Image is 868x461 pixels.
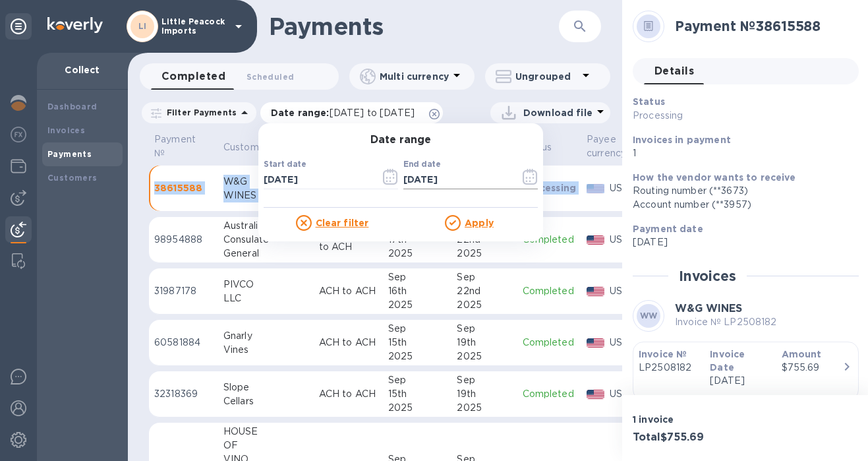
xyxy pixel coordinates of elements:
div: Account number (**3957) [633,198,848,212]
b: W&G WINES [675,302,742,315]
p: Completed [523,336,577,350]
p: Completed [523,284,577,298]
u: Apply [465,218,494,228]
p: Payee currency [587,133,626,160]
p: Invoice № LP2508182 [675,315,777,329]
div: Unpin categories [5,13,32,40]
p: 1 [633,146,848,160]
u: Clear filter [316,218,369,228]
div: LLC [223,292,308,305]
div: Australian [223,219,308,233]
img: USD [587,235,604,245]
p: ACH to ACH [319,336,378,350]
div: Vines [223,343,308,357]
p: Ungrouped [515,70,578,83]
div: Sep [457,322,511,336]
p: Date range : [271,106,421,119]
div: 19th [457,336,511,350]
span: Payment № [154,133,213,160]
p: LP2508182 [639,361,699,375]
div: Sep [457,373,511,387]
p: Little Peacock Imports [161,17,227,36]
h3: Date range [258,134,543,146]
p: Multi currency [380,70,449,83]
div: 15th [388,387,447,401]
img: Wallets [11,158,26,174]
div: General [223,247,308,261]
button: Invoice №LP2508182Invoice Date[DATE]Amount$755.69 [633,342,859,400]
b: WW [640,311,658,321]
span: Completed [161,67,225,86]
span: Customer [223,140,285,154]
img: Foreign exchange [11,127,26,142]
span: Status [523,140,569,154]
p: 38615588 [154,181,213,195]
span: Details [654,62,694,80]
p: USD [610,181,643,195]
div: 2025 [388,401,447,415]
p: [DATE] [710,374,770,388]
p: 31987178 [154,284,213,298]
div: 16th [388,284,447,298]
p: Processing [633,109,776,123]
div: Sep [457,270,511,284]
div: 2025 [457,247,511,261]
p: USD [610,284,643,298]
p: Download file [523,106,593,119]
span: [DATE] to [DATE] [330,108,415,118]
div: 2025 [388,298,447,312]
b: Status [633,96,665,107]
b: How the vendor wants to receive [633,172,796,183]
img: Logo [47,17,103,33]
div: HOUSE [223,425,308,439]
p: 32318369 [154,387,213,401]
div: WINES [223,189,308,202]
p: Payment № [154,133,196,160]
p: ACH to ACH [319,387,378,401]
div: Consulate [223,233,308,247]
p: Processing [523,181,577,195]
p: Completed [523,233,577,247]
b: Invoice № [639,349,687,359]
div: Cellars [223,394,308,408]
div: PIVCO [223,278,308,292]
b: LI [138,21,147,31]
p: USD [610,233,643,247]
p: [DATE] [633,235,848,249]
div: Sep [388,322,447,336]
h1: Payments [269,13,559,40]
div: Sep [388,270,447,284]
b: Payments [47,149,92,159]
div: 22nd [457,284,511,298]
p: Filter Payments [161,107,237,118]
img: USD [587,287,604,296]
label: End date [403,160,440,168]
div: 2025 [457,401,511,415]
h2: Payment № 38615588 [675,18,848,34]
p: Completed [523,387,577,401]
p: ACH to ACH [319,284,378,298]
span: Payee currency [587,133,643,160]
div: Routing number (**3673) [633,184,848,198]
div: 2025 [457,350,511,363]
img: USD [587,338,604,348]
p: 98954888 [154,233,213,247]
b: Invoice Date [710,349,745,373]
p: USD [610,336,643,350]
div: 2025 [388,247,447,261]
p: Customer [223,140,268,154]
b: Invoices [47,125,85,135]
div: OF [223,439,308,452]
b: Amount [782,349,822,359]
div: 19th [457,387,511,401]
p: 1 invoice [633,413,740,426]
h3: Total $755.69 [633,431,740,444]
p: Collect [47,63,117,77]
img: USD [587,184,604,193]
b: Payment date [633,224,703,234]
div: $755.69 [782,361,842,375]
div: 15th [388,336,447,350]
div: W&G [223,175,308,189]
img: USD [587,390,604,399]
b: Dashboard [47,102,98,111]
